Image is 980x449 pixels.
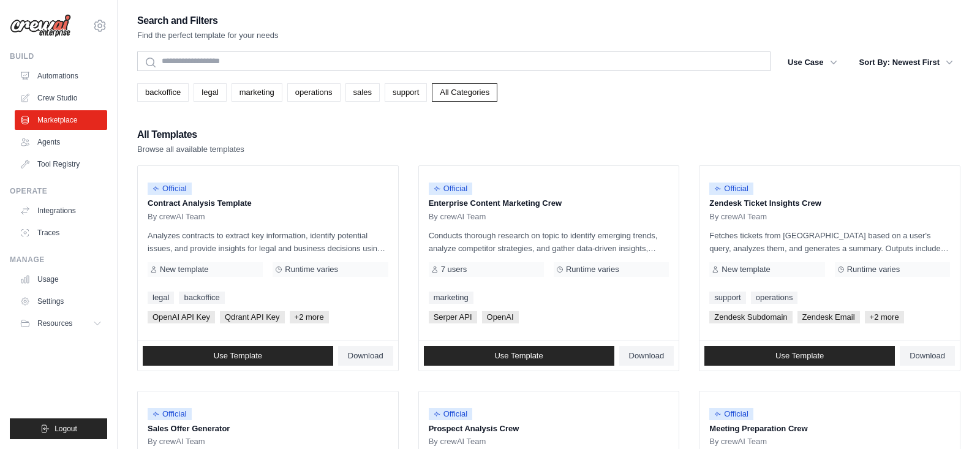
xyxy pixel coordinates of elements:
[214,351,262,361] span: Use Template
[148,183,192,195] span: Official
[709,229,950,255] p: Fetches tickets from [GEOGRAPHIC_DATA] based on a user's query, analyzes them, and generates a su...
[482,311,519,323] span: OpenAI
[424,346,614,366] a: Use Template
[429,311,477,323] span: Serper API
[494,351,543,361] span: Use Template
[10,14,71,37] img: Logo
[15,223,107,243] a: Traces
[148,197,388,209] p: Contract Analysis Template
[287,83,341,102] a: operations
[348,351,383,361] span: Download
[10,186,107,196] div: Operate
[852,51,960,74] button: Sort By: Newest First
[709,183,753,195] span: Official
[15,154,107,174] a: Tool Registry
[385,83,427,102] a: support
[285,265,338,274] span: Runtime varies
[865,311,904,323] span: +2 more
[709,212,767,222] span: By crewAI Team
[432,83,497,102] a: All Categories
[220,311,285,323] span: Qdrant API Key
[15,314,107,333] button: Resources
[10,255,107,265] div: Manage
[900,346,955,366] a: Download
[709,292,745,304] a: support
[709,197,950,209] p: Zendesk Ticket Insights Crew
[429,437,486,447] span: By crewAI Team
[55,424,77,434] span: Logout
[290,311,329,323] span: +2 more
[137,126,244,143] h2: All Templates
[722,265,770,274] span: New template
[345,83,380,102] a: sales
[10,51,107,61] div: Build
[232,83,282,102] a: marketing
[338,346,393,366] a: Download
[709,408,753,420] span: Official
[704,346,895,366] a: Use Template
[148,229,388,255] p: Analyzes contracts to extract key information, identify potential issues, and provide insights fo...
[429,229,669,255] p: Conducts thorough research on topic to identify emerging trends, analyze competitor strategies, a...
[429,197,669,209] p: Enterprise Content Marketing Crew
[15,201,107,221] a: Integrations
[429,212,486,222] span: By crewAI Team
[137,12,279,29] h2: Search and Filters
[148,437,205,447] span: By crewAI Team
[137,83,189,102] a: backoffice
[148,311,215,323] span: OpenAI API Key
[15,88,107,108] a: Crew Studio
[429,292,473,304] a: marketing
[429,183,473,195] span: Official
[10,418,107,439] button: Logout
[780,51,845,74] button: Use Case
[15,110,107,130] a: Marketplace
[429,423,669,435] p: Prospect Analysis Crew
[429,408,473,420] span: Official
[148,408,192,420] span: Official
[15,292,107,311] a: Settings
[15,132,107,152] a: Agents
[160,265,208,274] span: New template
[709,437,767,447] span: By crewAI Team
[15,66,107,86] a: Automations
[137,143,244,156] p: Browse all available templates
[751,292,798,304] a: operations
[37,319,72,328] span: Resources
[619,346,674,366] a: Download
[629,351,665,361] span: Download
[775,351,824,361] span: Use Template
[797,311,860,323] span: Zendesk Email
[441,265,467,274] span: 7 users
[910,351,945,361] span: Download
[709,423,950,435] p: Meeting Preparation Crew
[148,212,205,222] span: By crewAI Team
[709,311,792,323] span: Zendesk Subdomain
[847,265,900,274] span: Runtime varies
[179,292,224,304] a: backoffice
[148,292,174,304] a: legal
[15,270,107,289] a: Usage
[148,423,388,435] p: Sales Offer Generator
[566,265,619,274] span: Runtime varies
[143,346,333,366] a: Use Template
[194,83,226,102] a: legal
[137,29,279,42] p: Find the perfect template for your needs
